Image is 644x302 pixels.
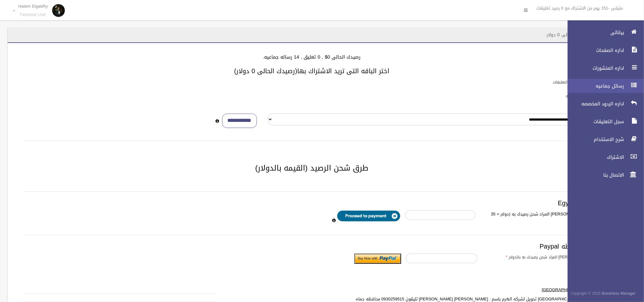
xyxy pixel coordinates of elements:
h3: Egypt payment [23,200,601,207]
a: الاتصال بنا [562,168,644,182]
h3: اختر الباقه التى تريد الاشتراك بها(رصيدك الحالى 0 دولار) [15,67,608,74]
span: اداره المنشورات [562,65,626,71]
a: اداره الصفحات [562,43,644,57]
span: شرح الاستخدام [562,136,626,143]
h4: رصيدك الحالى 0$ , 0 تعليق , 14 رساله جماعيه. [15,54,608,60]
span: الاشتراك [562,154,626,160]
a: بياناتى [562,25,644,39]
label: من [GEOGRAPHIC_DATA] [346,286,596,294]
span: الاتصال بنا [562,172,626,178]
span: Copyright © 2015 [571,290,601,297]
strong: Bussiness Manager [602,290,636,297]
label: ادخل [PERSON_NAME] المراد شحن رصيدك به بالدولار [482,254,604,261]
span: اداره الردود المخصصه [562,101,626,107]
header: الاشتراك - رصيدك الحالى 0 دولار [539,29,616,41]
a: شرح الاستخدام [562,132,644,146]
input: Submit [354,254,401,264]
label: ادخل [PERSON_NAME] المراد شحن رصيدك به (دولار = 35 جنيه ) [480,210,600,226]
a: اداره الردود المخصصه [562,97,644,111]
span: بياناتى [562,29,626,36]
a: اداره المنشورات [562,61,644,75]
h3: الدفع بواسطه Paypal [23,243,601,250]
small: Facebook User [18,12,48,17]
span: رسائل جماعيه [562,83,626,89]
p: Hatem ElgabRy [18,4,48,9]
span: اداره الصفحات [562,47,626,53]
a: رسائل جماعيه [562,79,644,93]
label: باقات الرد الالى على التعليقات [553,79,603,86]
a: الاشتراك [562,150,644,164]
h2: طرق شحن الرصيد (القيمه بالدولار) [15,164,608,172]
label: باقات الرسائل الجماعيه [566,93,603,100]
a: سجل التعليقات [562,115,644,129]
span: سجل التعليقات [562,118,626,125]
